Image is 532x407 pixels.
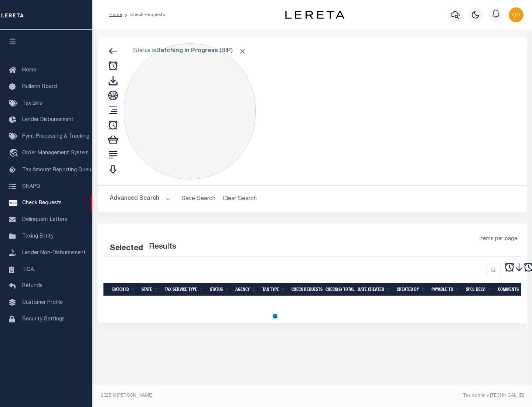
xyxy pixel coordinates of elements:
[124,43,256,179] div: Click to Edit
[22,184,40,189] span: SNAPQ
[177,192,220,206] button: Save Search
[22,283,42,289] span: Refunds
[22,300,63,305] span: Customer Profile
[22,250,86,256] span: Lender Non-Disbursement
[323,283,355,296] th: Check(s) Total
[110,243,143,255] div: Selected
[22,84,57,90] span: Bulletin Board
[318,392,524,399] div: Tax Admin v.[TECHNICAL_ID]
[429,283,463,296] th: Payable To
[394,283,429,296] th: Created By
[122,11,165,18] li: Check Requests
[156,48,246,54] b: Batching In Progress (BIP)
[22,117,74,122] span: Lender Disbursement
[22,134,89,139] span: Pymt Processing & Tracking
[22,101,42,106] span: Tax Bills
[207,283,232,296] th: Status
[22,168,94,173] span: Tax Amount Reporting Queue
[9,149,21,158] i: travel_explore
[285,11,344,19] img: logo-dark.svg
[22,201,62,206] span: Check Requests
[355,283,394,296] th: Date Created
[162,283,207,296] th: Tax Service Type
[139,283,162,296] th: State
[22,234,54,239] span: Taxing Entity
[149,241,176,253] label: Results
[22,317,65,322] span: Security Settings
[232,283,259,296] th: Agency
[480,235,517,243] span: Items per page
[463,283,495,296] th: Spcl Delv.
[220,192,260,206] button: Clear Search
[22,151,89,156] span: Order Management System
[110,192,171,206] button: Advanced Search
[22,68,36,73] span: Home
[509,7,524,22] img: svg+xml;base64,PHN2ZyB4bWxucz0iaHR0cDovL3d3dy53My5vcmcvMjAwMC9zdmciIHBvaW50ZXItZXZlbnRzPSJub25lIi...
[239,47,246,55] span: Click to Remove
[95,392,313,399] div: 2025 © [PERSON_NAME].
[109,13,122,17] a: Home
[22,217,67,222] span: Delinquent Letters
[22,267,34,272] span: TIQA
[495,283,528,296] th: Comments
[289,283,323,296] th: Check Requests
[259,283,289,296] th: Tax Type
[109,283,139,296] th: Batch Id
